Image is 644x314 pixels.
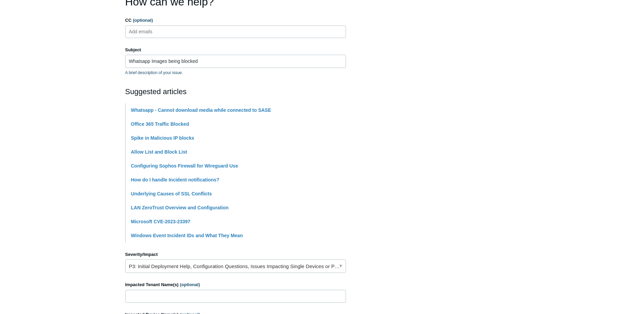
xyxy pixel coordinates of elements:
a: LAN ZeroTrust Overview and Configuration [131,205,229,210]
p: A brief description of your issue. [125,70,346,76]
a: Whatsapp - Cannot download media while connected to SASE [131,107,271,113]
label: Subject [125,47,346,53]
a: Spike in Malicious IP blocks [131,135,194,141]
a: Configuring Sophos Firewall for Wireguard Use [131,163,238,169]
a: Windows Event Incident IDs and What They Mean [131,233,243,238]
a: How do I handle Incident notifications? [131,177,220,182]
a: P3: Initial Deployment Help, Configuration Questions, Issues Impacting Single Devices or Past Out... [125,259,346,273]
label: Severity/Impact [125,251,346,258]
a: Office 365 Traffic Blocked [131,121,189,127]
a: Allow List and Block List [131,149,187,155]
label: CC [125,17,346,24]
h2: Suggested articles [125,86,346,97]
label: Impacted Tenant Name(s) [125,281,346,288]
a: Microsoft CVE-2023-23397 [131,219,190,224]
span: (optional) [133,18,153,23]
input: Add emails [126,27,167,37]
a: Underlying Causes of SSL Conflicts [131,191,212,196]
span: (optional) [180,282,200,287]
